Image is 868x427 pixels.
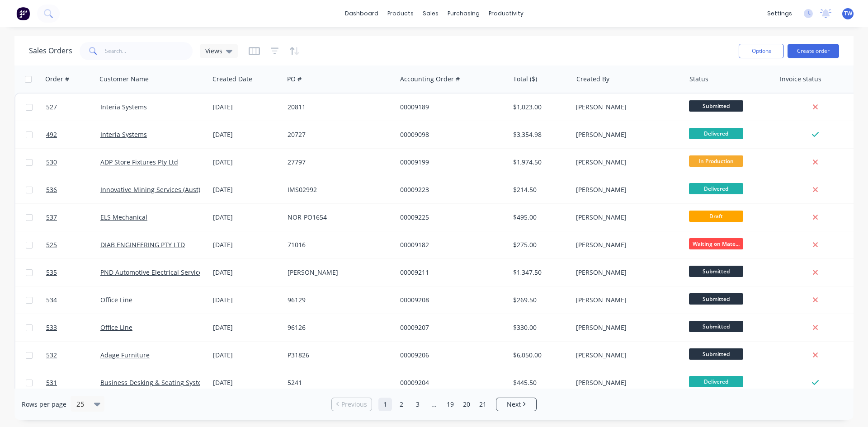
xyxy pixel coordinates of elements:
[576,75,609,84] div: Created By
[576,378,676,387] div: [PERSON_NAME]
[496,400,536,409] a: Next page
[513,378,566,387] div: $445.50
[844,9,852,18] span: TW
[689,155,743,167] span: In Production
[288,158,388,167] div: 27797
[213,213,280,222] div: [DATE]
[576,158,676,167] div: [PERSON_NAME]
[513,296,566,305] div: $269.50
[400,351,500,360] div: 00009206
[100,185,222,194] a: Innovative Mining Services (Aust) Pty Ltd
[22,400,66,409] span: Rows per page
[205,46,222,56] span: Views
[689,75,708,84] div: Status
[99,75,149,84] div: Customer Name
[460,398,473,411] a: Page 20
[29,47,72,55] h1: Sales Orders
[763,7,797,20] div: settings
[689,183,743,194] span: Delivered
[46,176,100,203] a: 536
[288,378,388,387] div: 5241
[400,323,500,332] div: 00009207
[100,268,203,277] a: PND Automotive Electrical Service
[576,213,676,222] div: [PERSON_NAME]
[400,185,500,194] div: 00009223
[100,158,178,166] a: ADP Store Fixtures Pty Ltd
[213,158,280,167] div: [DATE]
[288,296,388,305] div: 96129
[100,103,147,111] a: Interia Systems
[46,259,100,286] a: 535
[476,398,490,411] a: Page 21
[105,42,193,60] input: Search...
[507,400,521,409] span: Next
[576,185,676,194] div: [PERSON_NAME]
[400,130,500,139] div: 00009098
[689,293,743,305] span: Submitted
[513,213,566,222] div: $495.00
[443,398,457,411] a: Page 19
[513,351,566,360] div: $6,050.00
[400,378,500,387] div: 00009204
[213,351,280,360] div: [DATE]
[100,213,147,221] a: ELS Mechanical
[689,266,743,277] span: Submitted
[780,75,821,84] div: Invoice status
[689,100,743,112] span: Submitted
[288,103,388,112] div: 20811
[689,348,743,360] span: Submitted
[46,130,57,139] span: 492
[46,369,100,396] a: 531
[689,376,743,387] span: Delivered
[400,240,500,249] div: 00009182
[213,130,280,139] div: [DATE]
[411,398,425,411] a: Page 3
[689,128,743,139] span: Delivered
[213,296,280,305] div: [DATE]
[100,378,211,387] a: Business Desking & Seating Systems
[212,75,252,84] div: Created Date
[689,211,743,222] span: Draft
[46,149,100,176] a: 530
[288,185,388,194] div: IMS02992
[100,351,150,359] a: Adage Furniture
[332,400,372,409] a: Previous page
[383,7,418,20] div: products
[213,268,280,277] div: [DATE]
[427,398,441,411] a: Jump forward
[400,213,500,222] div: 00009225
[513,323,566,332] div: $330.00
[100,323,132,332] a: Office Line
[46,185,57,194] span: 536
[395,398,408,411] a: Page 2
[46,351,57,360] span: 532
[400,75,460,84] div: Accounting Order #
[46,286,100,314] a: 534
[46,323,57,332] span: 533
[513,268,566,277] div: $1,347.50
[739,44,784,58] button: Options
[576,323,676,332] div: [PERSON_NAME]
[513,75,537,84] div: Total ($)
[46,213,57,222] span: 537
[46,268,57,277] span: 535
[213,378,280,387] div: [DATE]
[400,158,500,167] div: 00009199
[576,351,676,360] div: [PERSON_NAME]
[213,323,280,332] div: [DATE]
[46,296,57,305] span: 534
[288,351,388,360] div: P31826
[288,240,388,249] div: 71016
[46,121,100,148] a: 492
[100,130,147,139] a: Interia Systems
[788,44,839,58] button: Create order
[288,268,388,277] div: [PERSON_NAME]
[400,268,500,277] div: 00009211
[418,7,443,20] div: sales
[513,185,566,194] div: $214.50
[378,398,392,411] a: Page 1 is your current page
[288,213,388,222] div: NOR-PO1654
[46,158,57,167] span: 530
[443,7,484,20] div: purchasing
[576,296,676,305] div: [PERSON_NAME]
